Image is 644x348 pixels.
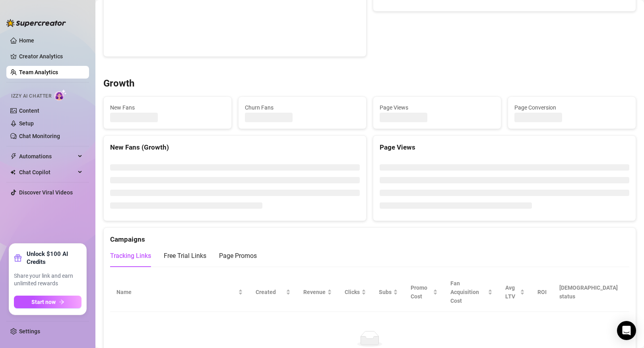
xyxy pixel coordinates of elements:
[6,19,66,27] img: logo-BBDzfeDw.svg
[380,142,629,153] div: Page Views
[11,92,51,100] span: Izzy AI Chatter
[116,288,237,296] span: Name
[27,250,81,266] strong: Unlock $100 AI Credits
[59,299,64,305] span: arrow-right
[14,254,22,262] span: gift
[379,288,392,296] span: Subs
[303,288,326,296] span: Revenue
[103,77,134,90] h3: Growth
[19,328,40,335] a: Settings
[537,289,547,295] span: ROI
[54,89,67,101] img: AI Chatter
[110,251,151,261] div: Tracking Links
[505,285,515,300] span: Avg LTV
[110,103,225,112] span: New Fans
[256,288,284,296] span: Created
[245,103,360,112] span: Churn Fans
[10,169,16,175] img: Chat Copilot
[345,288,360,296] span: Clicks
[411,283,431,301] span: Promo Cost
[164,251,206,261] div: Free Trial Links
[19,189,73,196] a: Discover Viral Videos
[14,272,81,288] span: Share your link and earn unlimited rewards
[110,142,360,153] div: New Fans (Growth)
[553,273,629,312] th: [DEMOGRAPHIC_DATA] status
[514,103,629,112] span: Page Conversion
[19,50,83,63] a: Creator Analytics
[380,103,495,112] span: Page Views
[450,280,479,304] span: Fan Acquisition Cost
[19,166,76,179] span: Chat Copilot
[617,321,636,340] div: Open Intercom Messenger
[19,69,58,75] a: Team Analytics
[19,150,76,163] span: Automations
[14,296,81,308] button: Start nowarrow-right
[19,108,39,114] a: Content
[110,228,629,245] div: Campaigns
[19,37,34,44] a: Home
[19,133,60,139] a: Chat Monitoring
[219,251,257,261] div: Page Promos
[31,299,56,305] span: Start now
[10,153,17,160] span: thunderbolt
[19,120,34,127] a: Setup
